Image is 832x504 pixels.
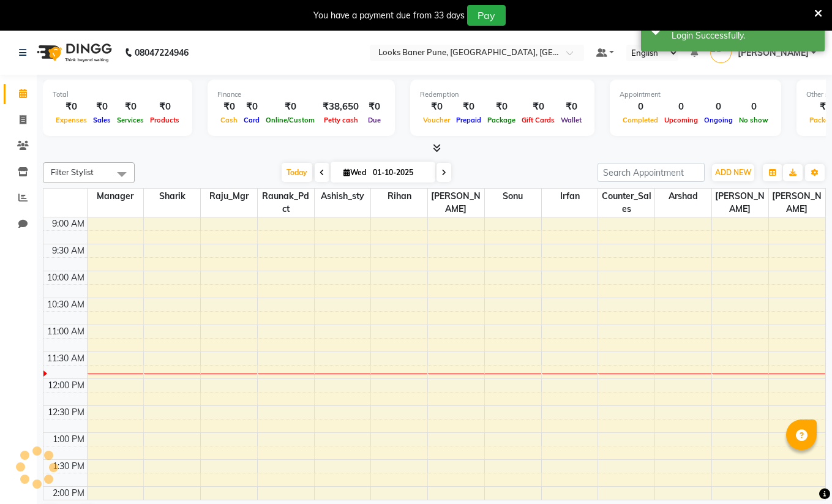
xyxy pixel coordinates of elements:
span: Gift Cards [519,116,558,124]
div: 12:00 PM [45,379,87,392]
div: ₹0 [217,100,241,114]
span: Due [365,116,384,124]
span: Filter Stylist [51,167,94,177]
div: ₹0 [53,100,90,114]
div: 9:00 AM [50,217,87,230]
div: Finance [217,89,385,100]
span: [PERSON_NAME] [428,189,484,217]
span: Cash [217,116,241,124]
span: [PERSON_NAME] [738,47,809,59]
div: ₹0 [263,100,318,114]
div: 11:30 AM [45,352,87,365]
span: Ashish_sty [315,189,371,204]
div: ₹0 [114,100,147,114]
span: Products [147,116,182,124]
img: Pronoy Paul [710,42,732,63]
span: Expenses [53,116,90,124]
span: Raunak_Pdct [258,189,314,217]
div: ₹0 [519,100,558,114]
button: Pay [467,5,506,26]
div: 10:00 AM [45,271,87,284]
div: 1:00 PM [50,433,87,446]
div: ₹0 [147,100,182,114]
span: Services [114,116,147,124]
span: Online/Custom [263,116,318,124]
div: ₹0 [484,100,519,114]
button: ADD NEW [712,164,754,181]
div: 9:30 AM [50,244,87,257]
div: Redemption [420,89,585,100]
div: ₹38,650 [318,100,364,114]
span: Counter_Sales [598,189,654,217]
div: 1:30 PM [50,460,87,473]
b: 08047224946 [135,36,189,70]
div: 0 [661,100,701,114]
span: Raju_Mgr [201,189,257,204]
span: Irfan [542,189,598,204]
div: ₹0 [90,100,114,114]
div: 0 [620,100,661,114]
span: Rihan [371,189,427,204]
span: ADD NEW [715,168,751,177]
div: You have a payment due from 33 days [313,9,465,22]
div: ₹0 [420,100,453,114]
span: Package [484,116,519,124]
div: 2:00 PM [50,487,87,500]
input: Search Appointment [598,163,705,182]
div: 0 [736,100,771,114]
span: Completed [620,116,661,124]
div: Appointment [620,89,771,100]
span: Wed [340,168,369,177]
img: logo [31,36,115,70]
span: Prepaid [453,116,484,124]
div: ₹0 [241,100,263,114]
span: Card [241,116,263,124]
div: 12:30 PM [45,406,87,419]
span: [PERSON_NAME] [769,189,825,217]
div: ₹0 [453,100,484,114]
div: 0 [701,100,736,114]
span: Voucher [420,116,453,124]
span: Ongoing [701,116,736,124]
span: Sales [90,116,114,124]
span: Today [282,163,312,182]
input: 2025-10-01 [369,164,430,182]
div: Login Successfully. [672,29,815,42]
div: ₹0 [558,100,585,114]
div: 10:30 AM [45,298,87,311]
span: Petty cash [321,116,361,124]
div: ₹0 [364,100,385,114]
span: Sonu [485,189,541,204]
span: [PERSON_NAME] [712,189,768,217]
div: 11:00 AM [45,325,87,338]
div: Total [53,89,182,100]
span: Arshad [655,189,711,204]
span: Sharik [144,189,200,204]
span: Manager [88,189,144,204]
span: Wallet [558,116,585,124]
span: Upcoming [661,116,701,124]
span: No show [736,116,771,124]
